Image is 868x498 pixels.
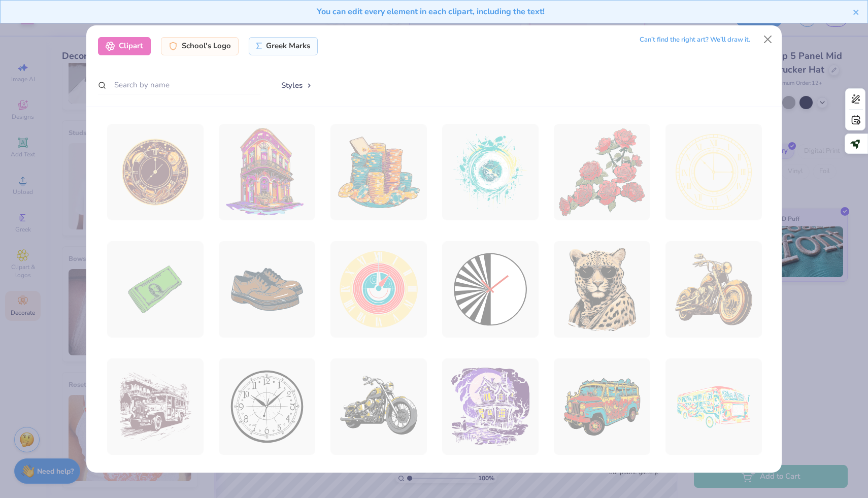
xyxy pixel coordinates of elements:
button: Close [758,30,778,49]
button: close [853,6,860,18]
input: Search by name [98,76,260,94]
button: Styles [271,76,323,95]
div: Clipart [98,37,151,55]
div: Greek Marks [249,37,318,55]
div: You can edit every element in each clipart, including the text! [8,6,853,18]
div: Can’t find the right art? We’ll draw it. [640,31,750,49]
div: School's Logo [161,37,239,55]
